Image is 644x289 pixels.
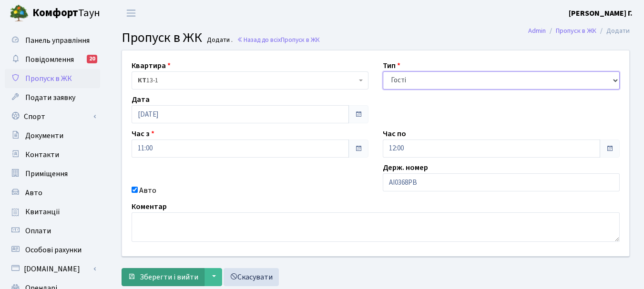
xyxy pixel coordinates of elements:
[25,207,60,217] span: Квитанції
[25,73,72,84] span: Пропуск в ЖК
[25,54,74,65] span: Повідомлення
[25,149,59,160] span: Контакти
[383,60,400,71] label: Тип
[281,35,320,44] span: Пропуск в ЖК
[25,35,90,46] span: Панель управління
[5,202,100,221] a: Квитанції
[205,36,233,44] small: Додати .
[5,221,100,240] a: Оплати
[5,126,100,145] a: Документи
[132,128,154,140] label: Час з
[383,128,406,140] label: Час по
[383,173,620,191] input: AA0001AA
[132,201,167,212] label: Коментар
[5,50,100,69] a: Повідомлення20
[139,185,156,196] label: Авто
[383,162,428,173] label: Держ. номер
[5,88,100,107] a: Подати заявку
[528,26,546,36] a: Admin
[25,188,42,198] span: Авто
[25,245,82,255] span: Особові рахунки
[132,71,368,90] span: <b>КТ</b>&nbsp;&nbsp;&nbsp;&nbsp;13-1
[5,69,100,88] a: Пропуск в ЖК
[25,169,68,179] span: Приміщення
[132,60,171,71] label: Квартира
[122,268,204,286] button: Зберегти і вийти
[5,259,100,279] a: [DOMAIN_NAME]
[5,31,100,50] a: Панель управління
[25,226,51,236] span: Оплати
[5,183,100,202] a: Авто
[237,35,320,44] a: Назад до всіхПропуск в ЖК
[132,94,150,105] label: Дата
[25,130,63,141] span: Документи
[569,8,633,19] a: [PERSON_NAME] Г.
[224,268,279,286] a: Скасувати
[119,5,143,21] button: Переключити навігацію
[32,5,100,21] span: Таун
[5,240,100,259] a: Особові рахунки
[556,26,596,36] a: Пропуск в ЖК
[138,76,357,85] span: <b>КТ</b>&nbsp;&nbsp;&nbsp;&nbsp;13-1
[122,28,202,47] span: Пропуск в ЖК
[138,76,146,85] b: КТ
[25,92,75,103] span: Подати заявку
[514,21,644,41] nav: breadcrumb
[5,164,100,183] a: Приміщення
[10,4,29,23] img: logo.png
[5,107,100,126] a: Спорт
[87,55,97,63] div: 20
[5,145,100,164] a: Контакти
[32,5,78,20] b: Комфорт
[140,272,198,282] span: Зберегти і вийти
[596,26,630,36] li: Додати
